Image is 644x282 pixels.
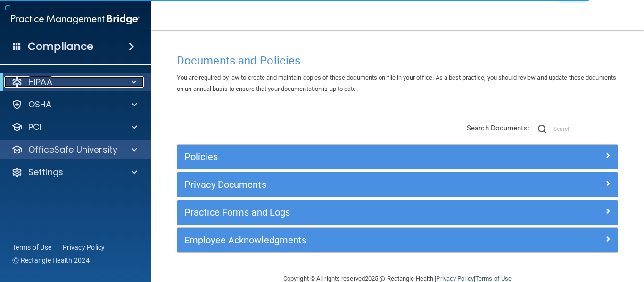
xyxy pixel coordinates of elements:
a: Settings [11,167,137,178]
a: Privacy Policy [436,275,473,282]
p: OfficeSafe University [28,144,117,155]
a: Practice Forms and Logs [184,205,611,220]
a: HIPAA [11,76,137,88]
input: Search [553,122,618,136]
a: Terms of Use [12,242,51,252]
img: PMB logo [11,10,140,29]
a: Terms of Use [475,275,512,282]
h5: Practice Forms and Logs [184,207,501,218]
a: Employee Acknowledgments [184,233,611,248]
a: OSHA [11,99,137,110]
h4: Compliance [28,40,93,53]
a: Policies [184,149,611,164]
a: PCI [11,121,137,133]
p: OSHA [28,99,52,110]
span: Search Documents: [467,124,529,132]
span: You are required by law to create and maintain copies of these documents on file in your office. ... [177,74,616,92]
p: Settings [28,167,63,178]
h5: Privacy Documents [184,179,501,190]
a: Privacy Documents [184,177,611,192]
h5: Policies [184,152,501,162]
h4: Documents and Policies [177,55,618,67]
h5: Employee Acknowledgments [184,235,501,245]
p: HIPAA [28,76,52,88]
span: Ⓒ Rectangle Health 2024 [12,256,90,265]
a: Privacy Policy [63,242,105,252]
img: ic-search.3b580494.png [538,125,546,133]
p: PCI [28,121,41,133]
a: OfficeSafe University [11,144,137,155]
